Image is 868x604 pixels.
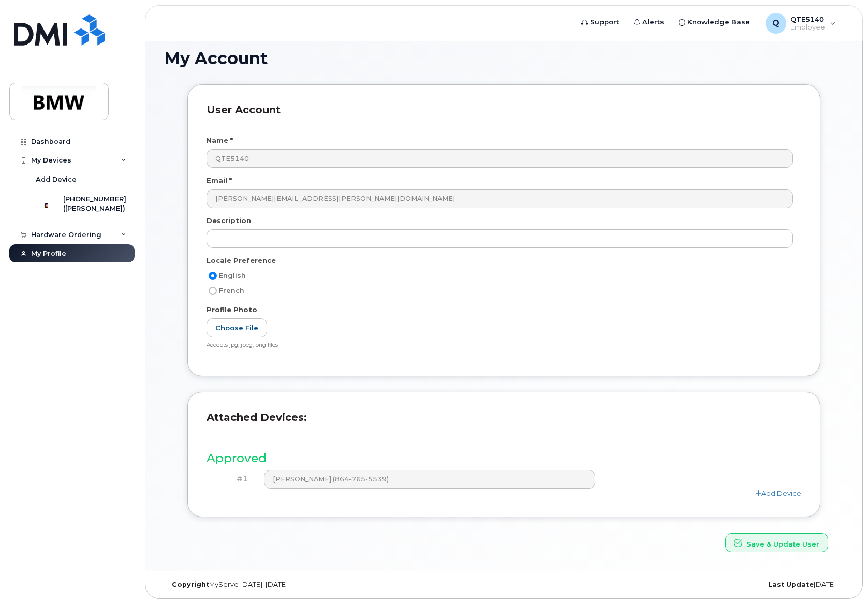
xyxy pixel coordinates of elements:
label: Locale Preference [207,256,276,266]
h3: Attached Devices: [207,411,801,433]
span: French [219,287,244,294]
iframe: Messenger Launcher [823,559,860,596]
label: Name * [207,136,233,145]
input: English [209,272,217,280]
label: Email * [207,175,232,185]
button: Save & Update User [725,533,828,552]
label: Profile Photo [207,305,257,315]
h3: Approved [207,452,801,465]
label: Choose File [207,318,267,337]
label: Description [207,216,251,226]
h3: User Account [207,104,801,126]
div: Accepts jpg, jpeg, png files [207,342,793,349]
input: French [209,287,217,295]
div: [DATE] [617,581,844,589]
div: QTE5140 [758,13,843,34]
h1: My Account [164,49,844,67]
span: English [219,272,246,279]
span: Employee [790,23,825,32]
h4: #1 [214,475,248,483]
a: Add Device [756,489,801,497]
strong: Last Update [768,581,814,588]
strong: Copyright [172,581,209,588]
div: MyServe [DATE]–[DATE] [164,581,391,589]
